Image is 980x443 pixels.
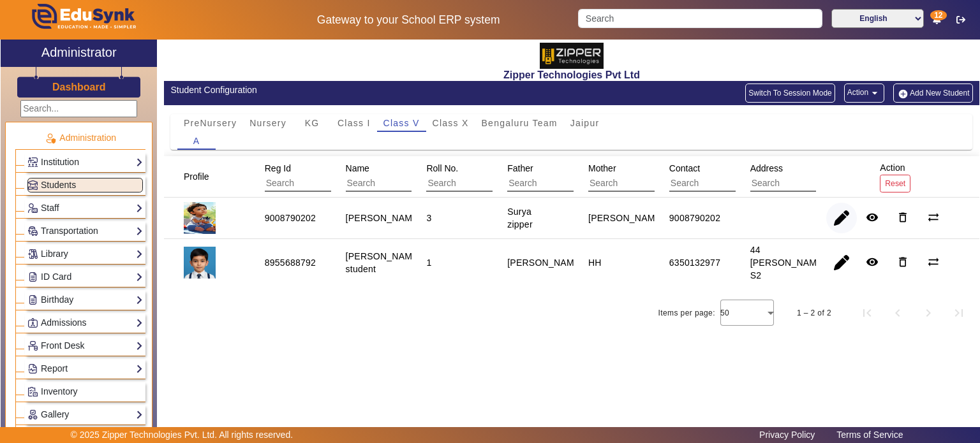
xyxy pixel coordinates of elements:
[305,119,320,127] span: KG
[249,119,286,127] span: Nursery
[265,163,291,173] span: Reg Id
[930,10,946,20] span: 12
[426,256,431,269] div: 1
[658,307,715,319] div: Items per page:
[346,213,421,223] staff-with-status: [PERSON_NAME]
[71,428,293,442] p: © 2025 Zipper Technologies Pvt. Ltd. All rights reserved.
[750,243,826,282] div: 44 [PERSON_NAME] S2
[45,133,56,144] img: Administration.png
[665,157,799,196] div: Contact
[41,180,76,190] span: Students
[669,212,720,224] div: 9008790202
[875,156,915,196] div: Action
[944,298,974,328] button: Last page
[338,119,371,127] span: Class I
[426,212,431,224] div: 3
[753,426,821,443] a: Privacy Policy
[507,205,559,231] div: Surya zipper
[426,175,540,192] input: Search
[170,84,565,97] div: Student Configuration
[28,180,38,190] img: Students.png
[669,256,720,269] div: 6350132977
[383,119,420,127] span: Class V
[164,69,979,81] h2: Zipper Technologies Pvt Ltd
[422,157,556,196] div: Roll No.
[584,157,718,196] div: Mother
[41,45,117,60] h2: Administrator
[896,89,910,99] img: add-new-student.png
[265,212,316,224] div: 9008790202
[927,256,940,268] mat-icon: sync_alt
[588,163,616,173] span: Mother
[797,307,831,319] div: 1 – 2 of 2
[866,211,879,224] mat-icon: remove_red_eye
[745,84,835,103] button: Switch To Session Mode
[193,136,200,145] span: A
[52,80,107,94] a: Dashboard
[570,119,600,127] span: Jaipur
[844,84,884,103] button: Action
[346,175,460,192] input: Search
[588,256,602,269] div: HH
[260,157,395,196] div: Reg Id
[893,84,972,103] button: Add New Student
[20,100,137,117] input: Search...
[41,386,78,396] span: Inventory
[669,163,700,173] span: Contact
[588,212,664,224] div: [PERSON_NAME]
[866,256,879,268] mat-icon: remove_red_eye
[830,426,909,443] a: Terms of Service
[341,157,476,196] div: Name
[28,387,38,396] img: Inventory.png
[184,171,209,182] span: Profile
[913,298,944,328] button: Next page
[750,163,783,173] span: Address
[27,178,143,192] a: Students
[265,175,379,192] input: Search
[540,43,604,69] img: 36227e3f-cbf6-4043-b8fc-b5c5f2957d0a
[896,211,909,224] mat-icon: delete_outline
[346,163,369,173] span: Name
[1,40,157,67] a: Administrator
[750,175,865,192] input: Search
[15,131,145,145] p: Administration
[852,298,882,328] button: First page
[578,9,822,28] input: Search
[746,157,880,196] div: Address
[507,175,621,192] input: Search
[882,298,913,328] button: Previous page
[588,175,702,192] input: Search
[426,163,458,173] span: Roll No.
[27,384,143,399] a: Inventory
[179,165,225,188] div: Profile
[433,119,469,127] span: Class X
[184,202,216,234] img: ef996a47-5e70-4dc8-bbd6-8977c6661d5c
[252,13,565,27] h5: Gateway to your School ERP system
[184,119,237,127] span: PreNursery
[896,256,909,268] mat-icon: delete_outline
[507,256,583,269] div: [PERSON_NAME]
[927,211,940,224] mat-icon: sync_alt
[880,175,910,192] button: Reset
[669,175,783,192] input: Search
[52,81,106,93] h3: Dashboard
[503,157,637,196] div: Father
[184,247,216,279] img: 5d69ffb5-4f5d-4491-9d46-cdcd081ada40
[346,251,421,274] staff-with-status: [PERSON_NAME] student
[507,163,533,173] span: Father
[868,87,881,99] mat-icon: arrow_drop_down
[482,119,558,127] span: Bengaluru Team
[265,256,316,269] div: 8955688792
